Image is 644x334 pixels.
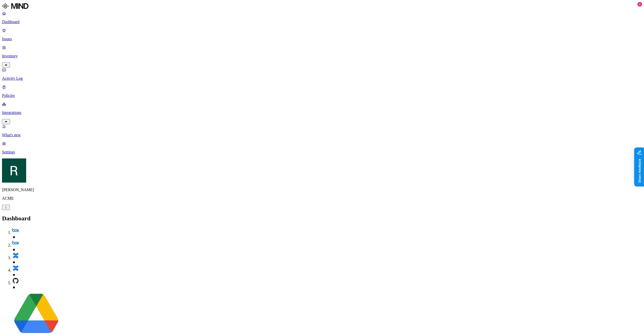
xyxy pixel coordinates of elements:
[2,215,642,222] h2: Dashboard
[2,110,642,115] p: Integrations
[2,28,642,41] a: Issues
[2,76,642,81] p: Activity Log
[2,37,642,41] p: Issues
[2,2,642,11] a: MIND
[12,239,19,246] img: box.svg
[2,2,28,10] img: MIND
[2,150,642,154] p: Settings
[2,11,642,24] a: Dashboard
[2,54,642,58] p: Inventory
[12,277,19,284] img: github.svg
[12,252,19,259] img: confluence.svg
[2,20,642,24] p: Dashboard
[2,85,642,98] a: Policies
[2,45,642,67] a: Inventory
[2,133,642,137] p: What's new
[2,158,26,183] img: Ron Rabinovich
[2,102,642,123] a: Integrations
[637,2,642,7] div: 6
[2,196,642,201] p: ACME
[2,68,642,81] a: Activity Log
[2,93,642,98] p: Policies
[2,124,642,137] a: What's new
[12,265,19,272] img: confluence.svg
[12,227,19,234] img: box.svg
[2,141,642,154] a: Settings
